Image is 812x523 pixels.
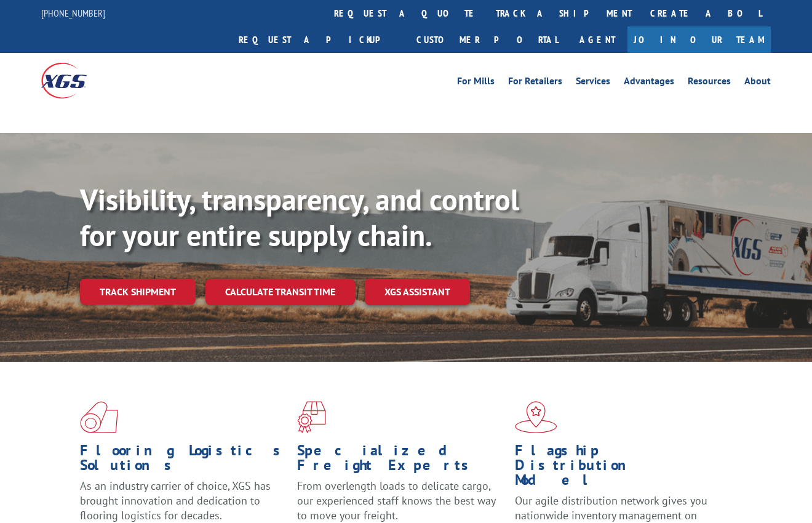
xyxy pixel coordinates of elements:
[515,443,723,493] h1: Flagship Distribution Model
[297,443,505,479] h1: Specialized Freight Experts
[407,26,567,53] a: Customer Portal
[80,279,196,305] a: Track shipment
[576,76,610,90] a: Services
[744,76,771,90] a: About
[80,401,118,433] img: xgs-icon-total-supply-chain-intelligence-red
[627,26,771,53] a: Join Our Team
[508,76,562,90] a: For Retailers
[229,26,407,53] a: Request a pickup
[567,26,627,53] a: Agent
[457,76,495,90] a: For Mills
[80,443,288,479] h1: Flooring Logistics Solutions
[41,7,105,19] a: [PHONE_NUMBER]
[80,479,271,522] span: As an industry carrier of choice, XGS has brought innovation and dedication to flooring logistics...
[80,180,519,254] b: Visibility, transparency, and control for your entire supply chain.
[515,401,557,433] img: xgs-icon-flagship-distribution-model-red
[688,76,731,90] a: Resources
[297,401,326,433] img: xgs-icon-focused-on-flooring-red
[365,279,470,305] a: XGS ASSISTANT
[624,76,674,90] a: Advantages
[205,279,355,305] a: Calculate transit time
